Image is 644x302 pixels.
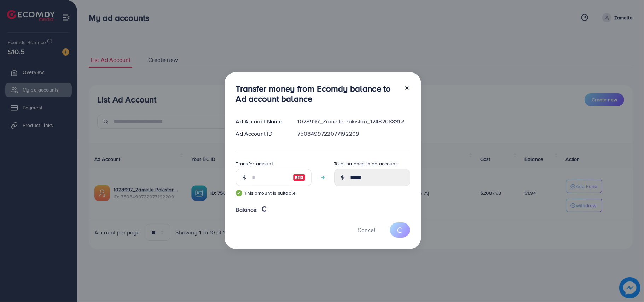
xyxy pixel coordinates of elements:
[236,83,399,104] h3: Transfer money from Ecomdy balance to Ad account balance
[292,117,415,126] div: 1028997_Zamelle Pakistan_1748208831279
[292,130,415,138] div: 7508499722077192209
[349,222,384,238] button: Cancel
[230,117,292,126] div: Ad Account Name
[236,160,273,167] label: Transfer amount
[236,190,312,197] small: This amount is suitable
[236,190,242,196] img: guide
[334,160,397,167] label: Total balance in ad account
[230,130,292,138] div: Ad Account ID
[236,206,258,214] span: Balance:
[358,226,376,234] span: Cancel
[293,173,306,182] img: image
